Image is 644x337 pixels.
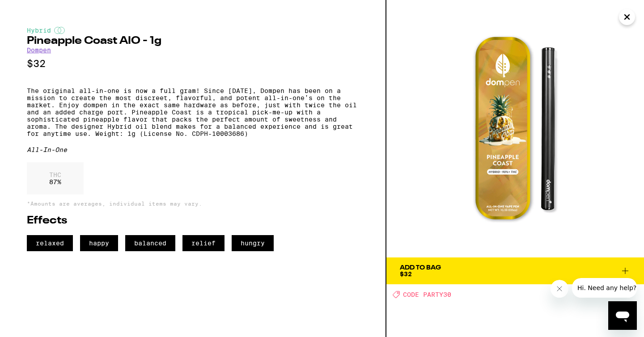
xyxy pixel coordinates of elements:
span: relaxed [27,235,73,251]
div: Add To Bag [400,265,441,271]
p: *Amounts are averages, individual items may vary. [27,201,359,206]
div: 87 % [27,162,84,194]
button: Add To Bag$32 [386,257,644,284]
iframe: Button to launch messaging window [608,301,637,330]
a: Dompen [27,46,51,54]
h2: Effects [27,215,359,226]
button: Close [619,9,635,25]
span: happy [80,235,118,251]
span: relief [182,235,225,251]
span: CODE PARTY30 [403,291,451,298]
span: balanced [125,235,175,251]
img: hybridColor.svg [54,27,65,34]
div: Hybrid [27,27,359,34]
p: THC [49,171,61,178]
span: hungry [232,235,274,251]
div: All-In-One [27,146,359,153]
h2: Pineapple Coast AIO - 1g [27,36,359,46]
p: $32 [27,58,359,69]
iframe: Message from company [572,278,637,298]
span: $32 [400,270,412,278]
p: The original all-in-one is now a full gram! Since [DATE], Dompen has been on a mission to create ... [27,87,359,137]
iframe: Close message [551,280,568,298]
